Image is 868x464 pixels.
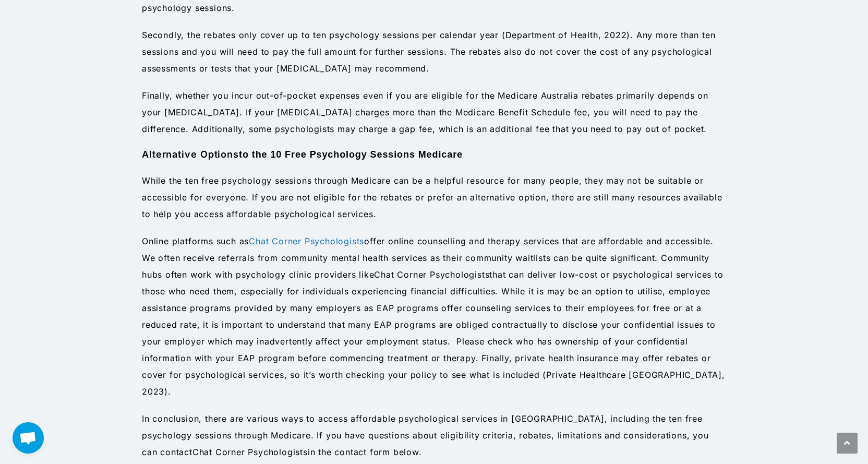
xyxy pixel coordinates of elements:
a: Open chat [13,422,44,454]
h3: Alternative Options [142,148,726,161]
span: . Any more than ten sessions and you will need to pay the full amount for further sessions. The r... [142,30,715,74]
p: While the ten free psychology sessions through Medicare can be a helpful resource for many people... [142,172,726,222]
a: Chat Corner Psychologists [374,269,489,280]
p: In conclusion, there are various ways to access affordable psychological services in [GEOGRAPHIC_... [142,410,726,460]
a: Chat Corner Psychologists [192,447,308,457]
p: Finally, whether you incur out-of-pocket expenses even if you are eligible for the Medicare Austr... [142,87,726,137]
a: Chat Corner Psychologists [249,236,364,246]
span: Department of Health, 2022) [505,30,631,40]
p: Online platforms such as offer online counselling and therapy services that are affordable and ac... [142,233,726,400]
p: Secondly, the rebates only cover up to ten psychology sessions per calendar year ( [142,27,726,77]
span: to the 10 Free Psychology Sessions Medicare [239,149,463,160]
a: Scroll to the top of the page [837,433,858,454]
